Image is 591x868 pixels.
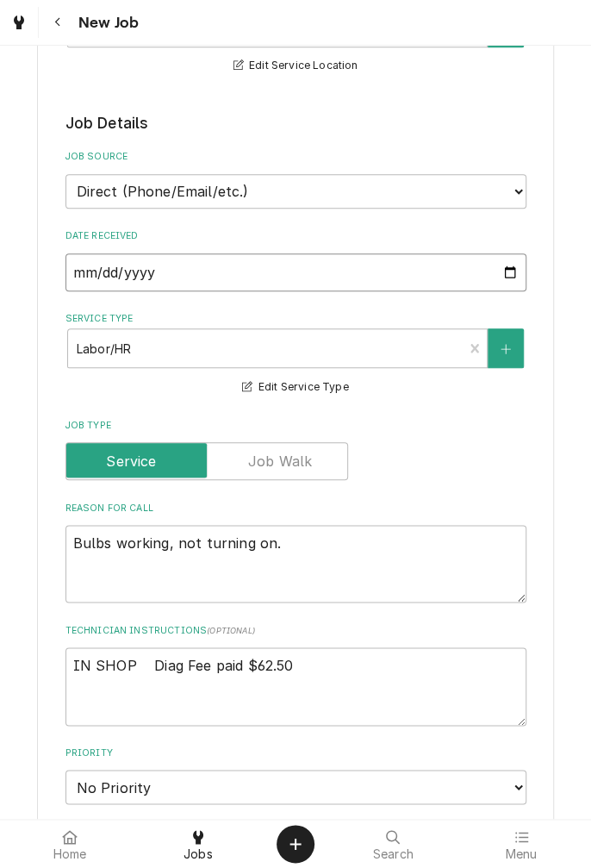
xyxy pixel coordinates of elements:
[73,11,139,34] span: New Job
[501,343,511,355] svg: Create New Service
[65,150,526,164] label: Job Source
[65,746,526,804] div: Priority
[53,847,87,861] span: Home
[7,823,134,865] a: Home
[65,312,526,326] label: Service Type
[65,746,526,760] label: Priority
[330,823,457,865] a: Search
[65,502,526,603] div: Reason For Call
[505,847,537,861] span: Menu
[231,55,361,77] button: Edit Service Location
[65,647,526,725] textarea: IN SHOP Diag Fee paid $62.50
[184,847,213,861] span: Jobs
[65,112,526,134] legend: Job Details
[240,377,351,398] button: Edit Service Type
[277,825,314,863] button: Create Object
[207,626,255,635] span: ( optional )
[65,229,526,243] label: Date Received
[65,419,526,433] label: Job Type
[42,7,73,38] button: Navigate back
[65,150,526,208] div: Job Source
[373,847,414,861] span: Search
[65,419,526,480] div: Job Type
[65,253,526,291] input: yyyy-mm-dd
[65,312,526,397] div: Service Type
[135,823,262,865] a: Jobs
[65,502,526,515] label: Reason For Call
[65,624,526,726] div: Technician Instructions
[65,525,526,603] textarea: Bulbs working, not turning on.
[458,823,585,865] a: Menu
[488,328,524,368] button: Create New Service
[65,229,526,290] div: Date Received
[65,624,526,638] label: Technician Instructions
[3,7,34,38] a: Go to Jobs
